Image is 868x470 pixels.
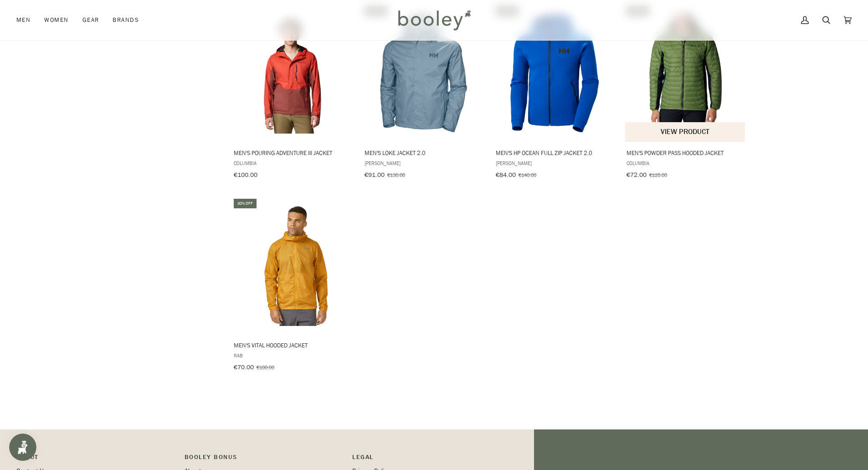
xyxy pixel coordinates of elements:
[625,122,745,142] button: View product
[363,13,484,134] img: Helly Hansen Men's Loke Jacket 2.0 Washed Navy - Booley Galway
[649,171,667,179] span: €120.00
[627,149,745,157] span: Men's Powder Pass Hooded Jacket
[232,197,353,374] a: Men's Vital Hooded Jacket
[234,351,352,359] span: Rab
[16,452,175,466] p: Pipeline_Footer Main
[16,15,31,25] span: Men
[365,149,483,157] span: Men's Loke Jacket 2.0
[365,170,385,179] span: €91.00
[113,15,139,25] span: Brands
[365,159,483,167] span: [PERSON_NAME]
[234,170,257,179] span: €100.00
[257,363,274,371] span: €100.00
[234,199,257,208] div: 30% off
[9,434,36,461] iframe: Button to open loyalty program pop-up
[494,13,615,134] img: Helly Hansen Men's HP Ocean 2.0 Full Zip Jacket Cobalt 2.0 - Booley Galway
[234,159,352,167] span: Columbia
[625,13,746,134] img: Columbia Men's Powder Pass Hooded Jacket Canteen / Black - Booley Galway
[185,452,344,466] p: Booley Bonus
[352,452,511,466] p: Pipeline_Footer Sub
[394,7,474,33] img: Booley
[625,5,746,182] a: Men's Powder Pass Hooded Jacket
[627,159,745,167] span: Columbia
[494,5,615,182] a: Men's HP Ocean Full Zip Jacket 2.0
[234,149,352,157] span: Men's Pouring Adventure III Jacket
[232,13,353,134] img: Columbia Men's Pouring Adventure III Jacket Sail Red / Spice - Booley Galway
[387,171,405,179] span: €130.00
[234,363,254,372] span: €70.00
[496,159,614,167] span: [PERSON_NAME]
[496,170,516,179] span: €84.00
[232,5,353,182] a: Men's Pouring Adventure III Jacket
[234,341,352,349] span: Men's Vital Hooded Jacket
[627,170,647,179] span: €72.00
[496,149,614,157] span: Men's HP Ocean Full Zip Jacket 2.0
[232,206,353,326] img: Rab Men's Vital Hooded Jacket Sahara - Booley Galway
[82,15,99,25] span: Gear
[519,171,536,179] span: €140.00
[363,5,484,182] a: Men's Loke Jacket 2.0
[44,15,68,25] span: Women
